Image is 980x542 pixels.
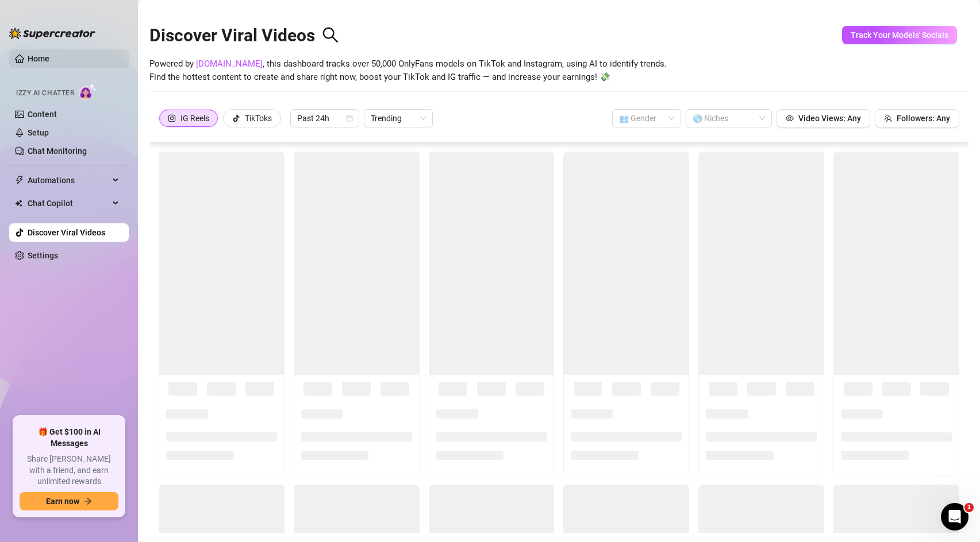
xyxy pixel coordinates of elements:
[20,492,118,510] button: Earn nowarrow-right
[245,110,272,127] div: TikToks
[232,114,240,122] span: tik-tok
[346,115,353,122] span: calendar
[28,194,109,212] span: Chat Copilot
[28,110,57,119] a: Content
[28,128,49,137] a: Setup
[28,146,87,156] a: Chat Monitoring
[180,110,209,127] div: IG Reels
[322,26,339,44] span: search
[16,88,74,99] span: Izzy AI Chatter
[371,110,426,127] span: Trending
[46,497,79,506] span: Earn now
[20,454,118,487] span: Share [PERSON_NAME] with a friend, and earn unlimited rewards
[15,199,22,207] img: Chat Copilot
[20,427,118,449] span: 🎁 Get $100 in AI Messages
[9,28,95,39] img: logo-BBDzfeDw.svg
[897,114,950,123] span: Followers: Any
[15,176,24,185] span: thunderbolt
[786,114,794,122] span: eye
[28,251,58,260] a: Settings
[28,228,105,237] a: Discover Viral Videos
[875,109,959,127] button: Followers: Any
[149,57,667,84] span: Powered by , this dashboard tracks over 50,000 OnlyFans models on TikTok and Instagram, using AI ...
[28,54,49,63] a: Home
[777,109,870,127] button: Video Views: Any
[964,503,974,512] span: 1
[851,30,948,40] span: Track Your Models' Socials
[842,26,957,44] button: Track Your Models' Socials
[941,503,969,531] iframe: Intercom live chat
[798,114,861,123] span: Video Views: Any
[297,110,352,127] span: Past 24h
[884,114,892,122] span: team
[168,114,176,122] span: instagram
[79,83,97,100] img: AI Chatter
[84,497,92,505] span: arrow-right
[196,59,263,69] a: [DOMAIN_NAME]
[149,25,339,47] h2: Discover Viral Videos
[28,171,109,189] span: Automations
